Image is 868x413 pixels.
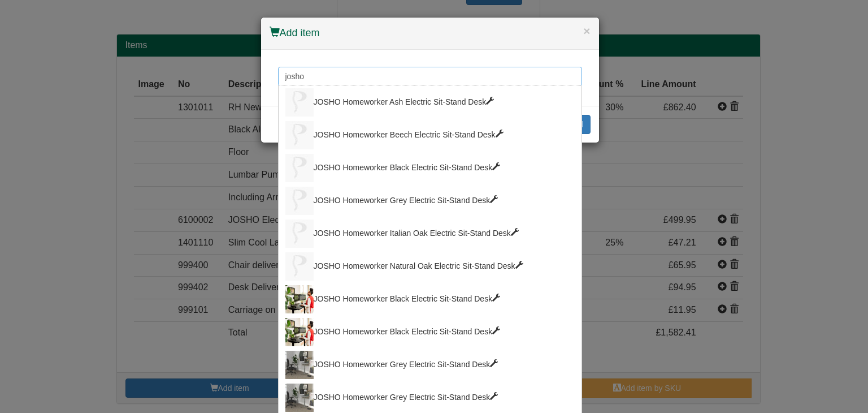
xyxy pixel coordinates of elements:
[285,384,575,412] div: JOSHO Homeworker Grey Electric Sit-Stand Desk
[285,351,575,379] div: JOSHO Homeworker Grey Electric Sit-Stand Desk
[285,252,575,281] div: JOSHO Homeworker Natural Oak Electric Sit-Stand Desk
[583,25,590,37] button: ×
[285,154,314,182] img: no_selection
[285,121,575,149] div: JOSHO Homeworker Beech Electric Sit-Stand Desk
[285,187,314,215] img: no_selection
[285,384,314,412] img: josho-grey-lifestyle_1.jpg
[285,154,575,182] div: JOSHO Homeworker Black Electric Sit-Stand Desk
[278,67,582,86] input: Search for a product
[285,252,314,281] img: no_selection
[285,351,314,379] img: josho-grey-lifestyle_1.jpg
[285,187,575,215] div: JOSHO Homeworker Grey Electric Sit-Stand Desk
[285,220,314,248] img: no_selection
[285,121,314,149] img: no_selection
[285,220,575,248] div: JOSHO Homeworker Italian Oak Electric Sit-Stand Desk
[270,26,591,41] h4: Add item
[285,88,575,117] div: JOSHO Homeworker Ash Electric Sit-Stand Desk
[285,318,575,346] div: JOSHO Homeworker Black Electric Sit-Stand Desk
[285,285,314,313] img: josho-desk_white_lifestyle-6.jpg
[285,318,314,346] img: josho-desk_white_lifestyle-6.jpg
[285,285,575,313] div: JOSHO Homeworker Black Electric Sit-Stand Desk
[285,88,314,117] img: no_selection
